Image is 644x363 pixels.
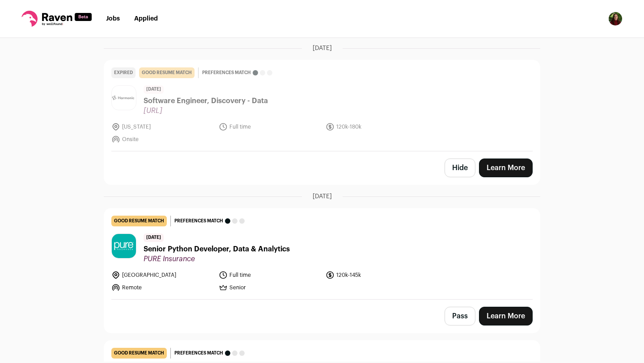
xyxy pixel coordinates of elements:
[313,44,332,53] span: [DATE]
[111,271,213,280] li: [GEOGRAPHIC_DATA]
[144,244,290,255] span: Senior Python Developer, Data & Analytics
[326,122,428,131] li: 120k-180k
[112,96,136,100] img: baba36393e65f9ba8cb8a786753250613b49d29953712e8570e8871f573ad5ac.png
[134,16,158,22] a: Applied
[144,255,290,263] span: PURE Insurance
[445,307,475,325] button: Pass
[479,307,533,325] a: Learn More
[111,122,213,131] li: [US_STATE]
[608,12,623,26] button: Open dropdown
[139,67,195,78] div: good resume match
[219,283,321,292] li: Senior
[111,135,213,144] li: Onsite
[445,159,475,177] button: Hide
[106,16,120,22] a: Jobs
[313,192,332,201] span: [DATE]
[144,106,268,115] span: [URL]
[112,234,136,258] img: 07b4a32b505e1e88b175ce8adc6ad7529380951fff3d6cdfe9678018b94a8c80
[104,209,540,299] a: good resume match Preferences match [DATE] Senior Python Developer, Data & Analytics PURE Insuran...
[144,96,268,106] span: Software Engineer, Discovery - Data
[104,60,540,151] a: Expired good resume match Preferences match [DATE] Software Engineer, Discovery - Data [URL] [US_...
[219,271,321,280] li: Full time
[479,159,533,177] a: Learn More
[111,283,213,292] li: Remote
[144,85,164,94] span: [DATE]
[174,217,223,225] span: Preferences match
[144,234,164,242] span: [DATE]
[111,67,136,78] div: Expired
[326,271,428,280] li: 120k-145k
[219,122,321,131] li: Full time
[111,216,167,226] div: good resume match
[174,349,223,358] span: Preferences match
[608,12,623,26] img: 16232722-medium_jpg
[202,68,251,77] span: Preferences match
[111,348,167,359] div: good resume match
